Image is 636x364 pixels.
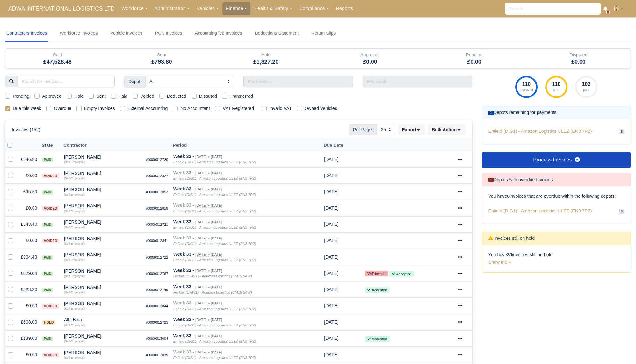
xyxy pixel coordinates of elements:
label: Owned Vehicles [305,105,337,112]
a: Process Invoices [482,152,631,168]
span: voided [42,304,59,309]
a: Administration [151,2,193,15]
label: Voided [140,93,154,100]
small: (Self-Employed) [64,258,85,261]
div: [PERSON_NAME] [64,187,141,192]
small: #0000012819 [146,206,168,210]
span: paid [42,158,53,162]
h6: Invoices still on hold [488,236,535,241]
span: voided [42,206,59,211]
small: (Self-Employed) [64,340,85,343]
span: 23 hours from now [324,205,338,211]
a: Enfield (DIG1) - Amazon Logistics ULEZ (EN3 7PZ) 8 [488,125,625,137]
span: 23 hours from now [324,271,338,276]
div: [PERSON_NAME] [64,301,141,306]
span: paid [42,272,53,276]
span: 23 hours from now [324,157,338,162]
div: [PERSON_NAME] [64,350,141,355]
small: #0000012827 [146,174,168,178]
small: #0000012844 [146,304,168,308]
h6: Depots remaining for payments [488,110,557,115]
small: #0000013004 [146,337,168,340]
a: Health & Safety [250,2,296,15]
span: 23 hours from now [324,352,338,357]
th: Contractor [61,139,143,151]
span: 1 [488,178,494,182]
h6: Depots with overdue Invoices [488,177,553,182]
a: Accounting fee Invoices [194,25,243,42]
div: Chat Widget [604,333,636,364]
td: £346.80 [18,151,40,168]
label: Invalid VAT [269,105,292,112]
div: Approved [318,49,422,68]
a: Enfield (DIG1) - Amazon Logistics ULEZ (EN3 7PZ) 6 [488,205,625,217]
small: (Self-Employed) [64,291,85,294]
input: Search... [505,3,601,15]
span: 23 hours from now [324,238,338,243]
div: Sent [110,49,214,68]
div: Pending [422,49,526,68]
small: [DATE] » [DATE] [195,269,222,273]
small: [DATE] » [DATE] [195,220,222,224]
small: (Self-Employed) [64,193,85,196]
span: 23 hours from now [324,173,338,178]
a: ADWA INTERNATIONAL LOGISTICS LTD [5,3,118,15]
i: Enfield (DIG1) - Amazon Logistics ULEZ (EN3 7PZ) [173,242,256,246]
label: Pending [13,93,29,100]
small: #0000012841 [146,239,168,243]
input: End week... [363,76,472,87]
a: PCN Invoices [154,25,184,42]
small: #0000012839 [146,353,168,357]
strong: Week 33 - [173,170,194,175]
th: Due Date [322,139,362,151]
i: Enfield (DIG1) - Amazon Logistics ULEZ (EN3 7PZ) [173,356,256,360]
span: 23 hours from now [324,303,338,308]
td: £343.40 [18,216,40,232]
td: £139.00 [18,330,40,346]
h6: Invoices (152) [12,127,40,132]
label: Deducted [167,93,186,100]
strong: Week 33 - [173,300,194,305]
div: Paid [5,49,110,68]
i: Enfield (DIG1) - Amazon Logistics ULEZ (EN3 7PZ) [173,339,256,343]
h5: £47,528.48 [10,59,105,65]
i: Enfield (DIG1) - Amazon Logistics ULEZ (EN3 7PZ) [173,225,256,229]
i: Harlow (DHW1) - Amazon Logistics (CM19 5AW) [173,290,252,294]
div: [PERSON_NAME] [64,220,141,224]
div: Pending [427,51,522,59]
h5: £0.00 [427,59,522,65]
label: Overdue [54,105,71,112]
label: Paid [119,93,128,100]
span: 23 hours from now [324,319,338,325]
small: (Self-Employed) [64,242,85,245]
span: voided [42,239,59,243]
strong: Week 33 - [173,268,194,273]
span: 23 hours from now [324,287,338,292]
td: £0.00 [18,346,40,363]
td: £629.04 [18,265,40,282]
i: Enfield (DIG1) - Amazon Logistics ULEZ (EN3 7PZ) [173,176,256,180]
small: Accepted [365,287,389,293]
th: Period [171,139,322,151]
strong: 30 [507,252,512,257]
div: Bulk Action [428,124,466,135]
span: hold [42,320,55,325]
span: paid [42,288,53,292]
a: Return Slips [310,25,337,42]
span: paid [42,337,53,341]
strong: 6 [507,194,510,199]
div: Sent [114,51,209,59]
label: Disputed [199,93,217,100]
small: (Self-Employed) [64,324,85,327]
small: (Self-Employed) [64,161,85,164]
button: Export [398,124,425,135]
input: Start week... [243,76,353,87]
small: (Self-Employed) [64,307,85,310]
div: Albi Biba [64,318,141,322]
small: [DATE] » [DATE] [195,253,222,257]
strong: Week 33 - [173,349,194,354]
small: #0000012720 [146,158,168,161]
i: Enfield (DIG1) - Amazon Logistics ULEZ (EN3 7PZ) [173,258,256,262]
span: 6 [619,209,624,214]
div: Hold [214,49,318,68]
